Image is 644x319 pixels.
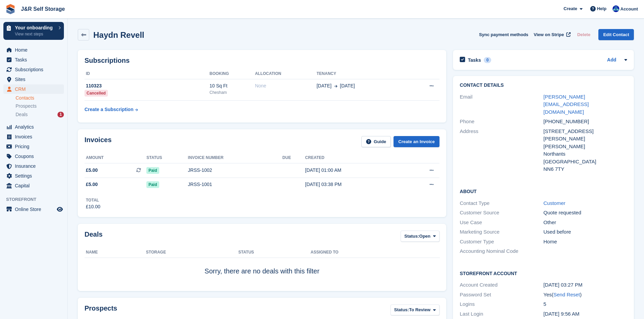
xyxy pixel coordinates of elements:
a: Create an Invoice [393,136,439,147]
button: Delete [574,29,593,40]
img: stora-icon-8386f47178a22dfd0bd8f6a31ec36ba5ce8667c1dd55bd0f319d3a0aa187defe.svg [5,4,16,14]
div: Other [544,219,627,227]
div: Northants [544,150,627,158]
a: menu [3,132,64,141]
span: Settings [15,171,55,181]
a: menu [3,65,64,74]
a: Edit Contact [598,29,634,40]
a: menu [3,171,64,181]
span: Status: [404,233,419,240]
span: £5.00 [86,181,98,188]
div: Total [86,197,100,203]
a: Guide [361,136,391,147]
div: 10 Sq Ft [210,82,255,89]
a: Prospects [16,103,64,110]
a: Add [607,56,616,64]
span: Create [564,5,577,12]
div: Home [544,238,627,246]
div: Contact Type [460,200,543,207]
span: Pricing [15,142,55,151]
th: Tenancy [316,69,406,79]
a: menu [3,181,64,190]
div: £10.00 [86,203,100,210]
span: Storefront [6,196,67,203]
a: Contacts [16,95,64,101]
a: menu [3,55,64,64]
h2: Subscriptions [85,57,439,64]
th: Amount [85,153,146,163]
div: Quote requested [544,209,627,217]
div: Used before [544,228,627,236]
h2: About [460,188,627,194]
div: Last Login [460,310,543,318]
span: Deals [16,111,28,118]
p: Your onboarding [15,25,55,30]
a: Your onboarding View next steps [3,22,64,40]
button: Status: To Review [390,304,439,316]
div: 5 [544,300,627,308]
div: Chesham [210,89,255,96]
span: Online Store [15,205,55,214]
span: Sorry, there are no deals with this filter [205,267,319,275]
span: Status: [394,307,409,313]
th: Assigned to [311,247,439,258]
img: Steve Revell [613,5,619,12]
a: J&R Self Storage [18,3,68,15]
a: Preview store [56,205,64,213]
h2: Deals [85,231,102,243]
th: Storage [146,247,238,258]
span: Invoices [15,132,55,141]
span: Tasks [15,55,55,64]
h2: Prospects [85,304,117,317]
div: Password Set [460,291,543,299]
a: menu [3,122,64,132]
div: Use Case [460,219,543,227]
h2: Contact Details [460,83,627,88]
span: To Review [409,307,430,313]
span: Paid [146,181,159,188]
span: Analytics [15,122,55,132]
a: menu [3,75,64,84]
div: Address [460,128,543,173]
div: [DATE] 03:27 PM [544,281,627,289]
span: ( ) [552,292,581,297]
a: menu [3,161,64,171]
div: Logins [460,300,543,308]
span: Insurance [15,161,55,171]
span: Sites [15,75,55,84]
div: Customer Type [460,238,543,246]
div: Account Created [460,281,543,289]
h2: Storefront Account [460,270,627,276]
div: [PERSON_NAME] [544,143,627,151]
span: CRM [15,84,55,94]
span: Subscriptions [15,65,55,74]
th: Invoice number [188,153,283,163]
span: [DATE] [316,82,331,89]
div: Phone [460,118,543,126]
th: Due [282,153,305,163]
span: Help [597,5,606,12]
div: NN6 7TY [544,165,627,173]
span: [DATE] [340,82,355,89]
th: Name [85,247,146,258]
div: JRSS-1002 [188,167,283,174]
div: Marketing Source [460,228,543,236]
a: menu [3,152,64,161]
div: [STREET_ADDRESS][PERSON_NAME] [544,128,627,143]
th: Status [238,247,311,258]
div: Customer Source [460,209,543,217]
div: JRSS-1001 [188,181,283,188]
th: Status [146,153,188,163]
div: Cancelled [85,90,108,97]
h2: Tasks [468,57,481,63]
a: menu [3,45,64,55]
span: Account [620,6,638,12]
th: ID [85,69,210,79]
div: [GEOGRAPHIC_DATA] [544,158,627,166]
span: Paid [146,167,159,174]
th: Allocation [255,69,316,79]
a: View on Stripe [531,29,572,40]
span: Coupons [15,152,55,161]
div: 1 [57,112,64,117]
button: Status: Open [401,231,439,242]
